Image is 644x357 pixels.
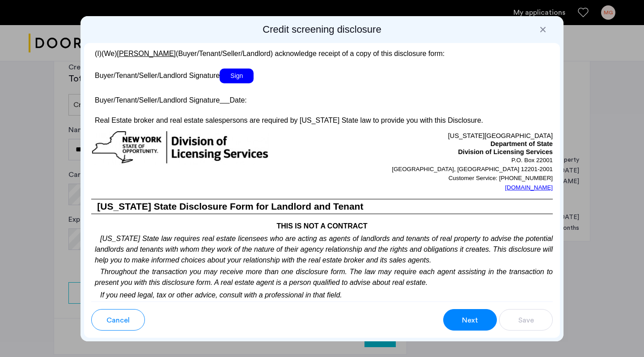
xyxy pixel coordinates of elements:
p: Real Estate broker and real estate salespersons are required by [US_STATE] State law to provide y... [91,115,553,126]
u: [PERSON_NAME] [117,50,176,57]
a: [DOMAIN_NAME] [505,183,553,192]
h2: Credit screening disclosure [84,23,560,36]
p: [US_STATE] State law requires real estate licensees who are acting as agents of landlords and ten... [91,232,553,266]
p: Throughout the transaction you may receive more than one disclosure form. The law may require eac... [91,266,553,288]
p: Department of State [322,140,553,148]
h3: [US_STATE] State Disclosure Form for Landlord and Tenant [91,199,553,214]
img: new-york-logo.png [91,130,269,165]
p: [US_STATE][GEOGRAPHIC_DATA] [322,130,553,140]
span: Next [462,315,478,326]
p: Division of Licensing Services [322,148,553,156]
p: Customer Service: [PHONE_NUMBER] [322,174,553,183]
button: button [443,309,497,331]
p: P.O. Box 22001 [322,156,553,165]
button: button [499,309,553,331]
button: button [91,309,145,331]
p: Buyer/Tenant/Seller/Landlord Signature Date: [91,93,553,106]
p: [GEOGRAPHIC_DATA], [GEOGRAPHIC_DATA] 12201-2001 [322,165,553,174]
p: If you need legal, tax or other advice, consult with a professional in that field. [91,288,553,301]
span: Buyer/Tenant/Seller/Landlord Signature [95,72,220,79]
span: Sign [220,69,254,83]
p: (I)(We) (Buyer/Tenant/Seller/Landlord) acknowledge receipt of a copy of this disclosure form: [91,44,553,59]
span: Save [518,315,534,326]
span: Cancel [106,315,130,326]
h4: THIS IS NOT A CONTRACT [91,214,553,232]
